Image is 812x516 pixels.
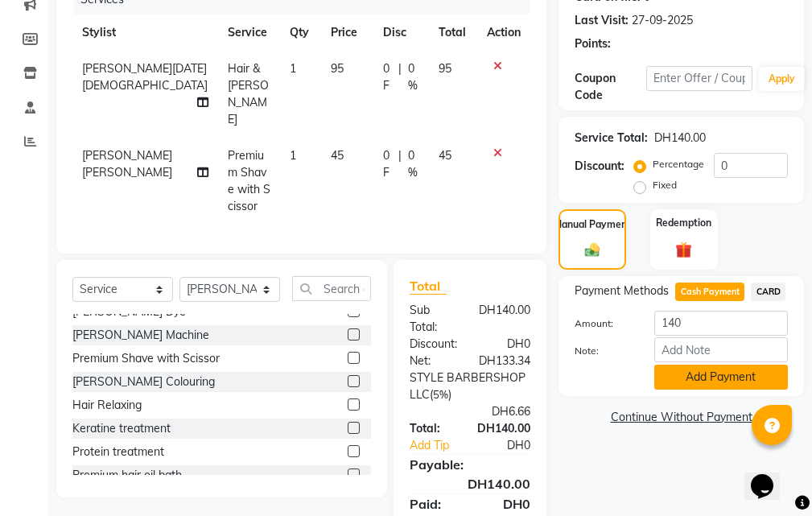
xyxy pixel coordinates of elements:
span: | [398,147,402,181]
span: 45 [439,148,451,163]
th: Disc [373,14,429,51]
label: Redemption [656,216,711,230]
div: DH140.00 [398,474,542,493]
iframe: chat widget [744,452,796,500]
span: 5% [433,388,448,401]
label: Note: [563,344,641,358]
div: ( ) [398,369,542,403]
span: 0 % [408,147,419,181]
label: Percentage [653,157,704,171]
div: DH0 [470,336,542,353]
div: Net: [398,353,467,369]
span: Cash Payment [675,283,744,301]
div: Total: [398,420,465,437]
div: Keratine treatment [72,420,171,437]
div: [PERSON_NAME] Colouring [72,374,215,390]
div: DH140.00 [465,420,542,437]
th: Price [321,14,373,51]
div: Hair Relaxing [72,397,142,414]
div: Premium hair oil bath [72,467,182,484]
span: [PERSON_NAME] [PERSON_NAME] [82,148,172,180]
div: Paid: [398,494,470,514]
div: Discount: [398,336,470,353]
div: Last Visit: [575,12,629,29]
div: DH140.00 [467,302,542,336]
label: Manual Payment [554,217,631,232]
span: Payment Methods [575,283,669,299]
th: Service [218,14,280,51]
th: Total [429,14,477,51]
div: Discount: [575,158,624,175]
span: 0 F [383,60,392,94]
span: Total [410,278,447,295]
div: 27-09-2025 [632,12,693,29]
div: Sub Total: [398,302,467,336]
label: Fixed [653,178,677,192]
button: Add Payment [654,365,788,390]
div: Coupon Code [575,70,645,104]
span: 0 % [408,60,419,94]
div: Protein treatment [72,444,164,460]
span: Hair & [PERSON_NAME] [228,61,269,126]
img: _cash.svg [580,241,604,258]
div: Premium Shave with Scissor [72,350,220,367]
input: Add Note [654,337,788,362]
span: 45 [331,148,344,163]
label: Amount: [563,316,641,331]
span: 1 [290,61,296,76]
a: Continue Without Payment [562,409,801,426]
div: [PERSON_NAME] Machine [72,327,209,344]
span: Style Barbershop LLC [410,370,526,402]
input: Amount [654,311,788,336]
span: CARD [751,283,785,301]
span: 95 [331,61,344,76]
span: Premium Shave with Scissor [228,148,270,213]
div: Points: [575,35,611,52]
a: Add Tip [398,437,482,454]
img: _gift.svg [670,240,697,260]
span: 0 F [383,147,392,181]
th: Qty [280,14,321,51]
span: 95 [439,61,451,76]
div: DH140.00 [654,130,706,147]
div: DH133.34 [467,353,542,369]
input: Search or Scan [292,276,371,301]
div: Service Total: [575,130,648,147]
th: Action [477,14,530,51]
span: 1 [290,148,296,163]
th: Stylist [72,14,218,51]
div: DH0 [482,437,542,454]
span: | [398,60,402,94]
div: DH6.66 [398,403,542,420]
button: Apply [759,67,805,91]
input: Enter Offer / Coupon Code [646,66,752,91]
div: Payable: [398,455,542,474]
div: DH0 [470,494,542,514]
span: [PERSON_NAME][DATE][DEMOGRAPHIC_DATA] [82,61,208,93]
